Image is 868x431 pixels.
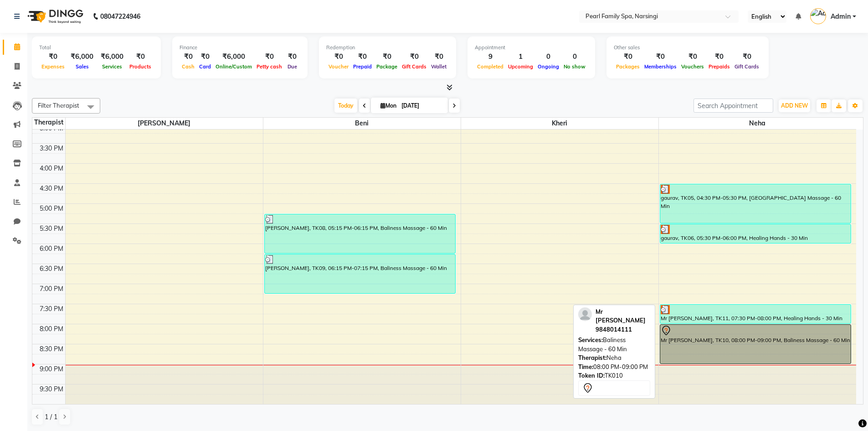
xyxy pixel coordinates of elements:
img: profile [578,307,592,321]
input: Search Appointment [693,99,773,113]
div: ₹0 [732,52,761,62]
span: Completed [475,63,506,70]
div: ₹0 [706,52,732,62]
div: ₹0 [400,52,429,62]
div: ₹0 [429,52,449,62]
div: ₹6,000 [97,52,127,62]
span: Sales [73,63,91,70]
div: ₹0 [614,52,642,62]
span: Filter Therapist [38,102,79,109]
span: Petty cash [254,63,284,70]
div: Mr [PERSON_NAME], TK11, 07:30 PM-08:00 PM, Healing Hands - 30 Min [660,305,851,323]
div: 9:30 PM [38,384,65,394]
div: [PERSON_NAME], TK08, 05:15 PM-06:15 PM, Baliness Massage - 60 Min [265,214,455,253]
b: 08047224946 [100,4,140,29]
span: Neha [659,118,857,129]
div: 6:30 PM [38,264,65,274]
div: 5:30 PM [38,224,65,234]
div: TK010 [578,371,650,380]
span: Online/Custom [213,63,254,70]
div: Other sales [614,44,761,52]
div: 0 [535,52,561,62]
div: 9:00 PM [38,364,65,374]
span: 1 / 1 [45,412,57,422]
div: Redemption [326,44,449,52]
span: Admin [831,12,851,21]
div: gaurav, TK06, 05:30 PM-06:00 PM, Healing Hands - 30 Min [660,224,851,243]
div: 6:00 PM [38,244,65,254]
div: Finance [180,44,300,52]
span: Package [374,63,400,70]
span: Baliness Massage - 60 Min [578,336,627,353]
span: Services: [578,336,603,343]
div: 7:00 PM [38,284,65,294]
div: ₹0 [679,52,706,62]
span: Token ID: [578,372,605,379]
div: gaurav, TK05, 04:30 PM-05:30 PM, [GEOGRAPHIC_DATA] Massage - 60 Min [660,184,851,223]
span: Kheri [461,118,658,129]
span: beni [263,118,461,129]
img: logo [23,4,86,29]
span: Gift Cards [400,63,429,70]
span: Prepaid [351,63,374,70]
div: 9 [475,52,506,62]
div: 0 [561,52,588,62]
span: Mr [PERSON_NAME] [596,308,646,324]
span: Upcoming [506,63,535,70]
span: Services [100,63,124,70]
div: 8:30 PM [38,344,65,354]
span: Products [127,63,154,70]
div: 3:30 PM [38,144,65,153]
span: [PERSON_NAME] [66,118,263,129]
div: ₹0 [642,52,679,62]
span: Memberships [642,63,679,70]
span: ADD NEW [781,102,808,109]
span: Vouchers [679,63,706,70]
span: Time: [578,363,593,370]
div: 4:30 PM [38,184,65,193]
span: Card [197,63,213,70]
span: Mon [378,102,399,109]
span: Cash [180,63,197,70]
div: ₹0 [127,52,154,62]
div: ₹0 [254,52,284,62]
div: ₹0 [39,52,67,62]
div: 7:30 PM [38,304,65,314]
span: Today [334,99,357,113]
span: Ongoing [535,63,561,70]
span: Packages [614,63,642,70]
input: 2025-09-01 [399,99,444,113]
div: ₹6,000 [67,52,97,62]
img: Admin [810,8,826,24]
div: Appointment [475,44,588,52]
span: Due [285,63,299,70]
span: Prepaids [706,63,732,70]
div: 5:00 PM [38,204,65,213]
div: ₹0 [284,52,300,62]
div: ₹0 [374,52,400,62]
div: ₹0 [326,52,351,62]
div: 08:00 PM-09:00 PM [578,363,650,372]
div: ₹0 [197,52,213,62]
span: Voucher [326,63,351,70]
span: Wallet [429,63,449,70]
div: ₹0 [351,52,374,62]
div: Total [39,44,154,52]
div: 4:00 PM [38,164,65,173]
span: Gift Cards [732,63,761,70]
span: Expenses [39,63,67,70]
div: 9848014111 [596,325,650,334]
button: ADD NEW [779,99,810,112]
div: [PERSON_NAME], TK09, 06:15 PM-07:15 PM, Baliness Massage - 60 Min [265,254,455,293]
div: Therapist [32,118,65,127]
div: 8:00 PM [38,324,65,334]
div: ₹6,000 [213,52,254,62]
span: No show [561,63,588,70]
span: Therapist: [578,354,606,361]
div: ₹0 [180,52,197,62]
div: Neha [578,353,650,363]
div: 1 [506,52,535,62]
div: Mr [PERSON_NAME], TK10, 08:00 PM-09:00 PM, Baliness Massage - 60 Min [660,325,851,363]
